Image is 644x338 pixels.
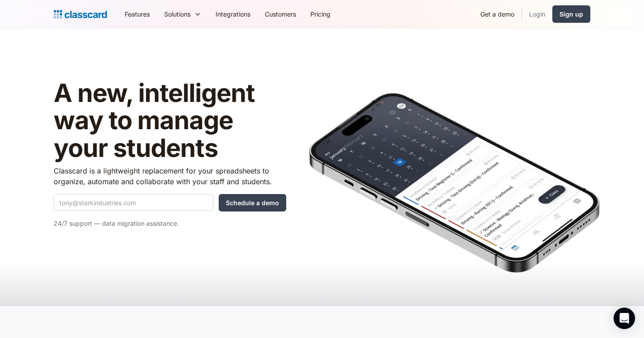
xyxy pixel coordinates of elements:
input: tony@starkindustries.com [54,194,213,211]
p: Classcard is a lightweight replacement for your spreadsheets to organize, automate and collaborat... [54,165,286,187]
div: Open Intercom Messenger [614,308,635,329]
h1: A new, intelligent way to manage your students [54,80,286,162]
a: Features [118,4,157,24]
div: Solutions [157,4,208,24]
a: Get a demo [473,4,521,24]
a: Sign up [552,5,590,23]
p: 24/7 support — data migration assistance. [54,218,286,229]
a: Logo [54,8,107,21]
a: Customers [258,4,303,24]
input: Schedule a demo [219,194,286,211]
div: Sign up [559,9,583,19]
a: Login [522,4,552,24]
form: Quick Demo Form [54,194,286,211]
a: Integrations [208,4,258,24]
a: Pricing [303,4,338,24]
div: Solutions [164,9,191,19]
